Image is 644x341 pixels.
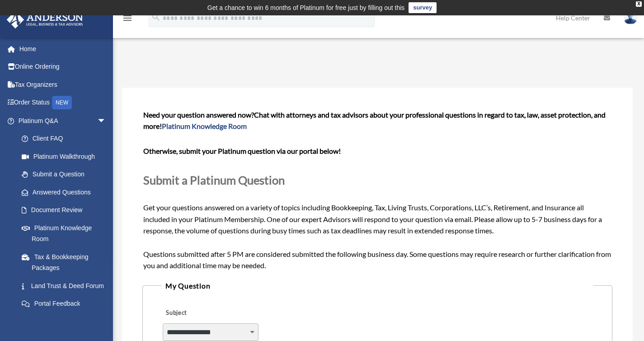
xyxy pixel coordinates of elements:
legend: My Question [162,279,593,292]
a: Answered Questions [13,183,120,201]
label: Subject [163,307,249,319]
a: Tax Organizers [6,76,120,94]
img: User Pic [624,11,637,24]
div: close [636,1,642,7]
span: Chat with attorneys and tax advisors about your professional questions in regard to tax, law, ass... [143,110,606,131]
a: Platinum Knowledge Room [162,122,247,130]
i: menu [122,13,133,24]
a: survey [409,2,437,13]
a: menu [122,16,133,24]
a: Submit a Question [13,166,115,184]
a: Portal Feedback [13,295,120,313]
a: Client FAQ [13,130,120,148]
a: Home [6,40,120,58]
a: Platinum Q&Aarrow_drop_down [6,112,120,130]
a: Platinum Walkthrough [13,147,120,166]
img: Anderson Advisors Platinum Portal [4,11,86,28]
span: Need your question answered now? [143,110,254,119]
a: Platinum Knowledge Room [13,219,120,248]
a: Online Ordering [6,58,120,76]
a: Land Trust & Deed Forum [13,277,120,295]
i: search [151,12,161,22]
span: Get your questions answered on a variety of topics including Bookkeeping, Tax, Living Trusts, Cor... [143,110,611,270]
b: Otherwise, submit your Platinum question via our portal below! [143,147,341,155]
span: Submit a Platinum Question [143,173,285,187]
a: Document Review [13,201,120,219]
a: Tax & Bookkeeping Packages [13,248,120,277]
div: Get a chance to win 6 months of Platinum for free just by filling out this [207,2,405,13]
span: arrow_drop_down [97,112,115,130]
div: NEW [52,96,72,109]
a: Order StatusNEW [6,94,120,112]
